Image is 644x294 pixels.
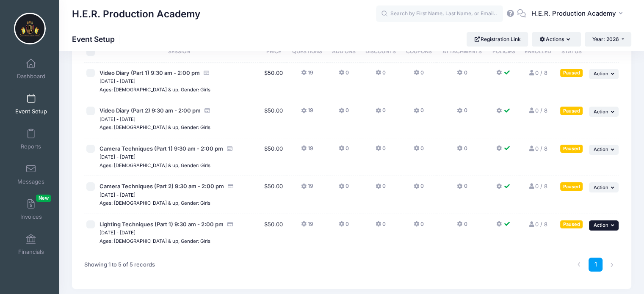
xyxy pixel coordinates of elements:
[594,222,608,228] span: Action
[17,73,45,80] span: Dashboard
[492,48,515,55] span: Policies
[457,107,467,119] button: 0
[100,183,224,190] span: Camera Techniques (Part 2) 9:30 am - 2:00 pm
[227,184,234,189] i: Accepting Credit Card Payments
[11,89,51,119] a: Event Setup
[556,41,587,63] th: Status
[14,13,46,44] img: H.E.R. Production Academy
[560,182,583,190] div: Paused
[457,182,467,195] button: 0
[520,41,556,63] th: Enrolled
[100,78,135,84] small: [DATE] - [DATE]
[457,220,467,233] button: 0
[560,69,583,77] div: Paused
[528,145,547,152] a: 0 / 8
[100,87,210,93] small: Ages: [DEMOGRAPHIC_DATA] & up, Gender: Girls
[589,69,619,79] button: Action
[376,145,386,157] button: 0
[11,195,51,224] a: InvoicesNew
[100,238,210,244] small: Ages: [DEMOGRAPHIC_DATA] & up, Gender: Girls
[11,124,51,154] a: Reports
[100,230,135,236] small: [DATE] - [DATE]
[560,107,583,115] div: Paused
[406,48,432,55] span: Coupons
[589,258,603,272] a: 1
[376,69,386,81] button: 0
[401,41,437,63] th: Coupons
[260,214,287,252] td: $50.00
[287,41,327,63] th: Questions
[301,69,313,81] button: 19
[327,41,360,63] th: Add Ons
[15,108,47,115] span: Event Setup
[414,69,424,81] button: 0
[260,41,287,63] th: Price
[457,69,467,81] button: 0
[260,176,287,214] td: $50.00
[227,222,233,227] i: Accepting Credit Card Payments
[100,107,201,114] span: Video Diary (Part 2) 9:30 am - 2:00 pm
[226,146,233,151] i: Accepting Credit Card Payments
[376,107,386,119] button: 0
[414,145,424,157] button: 0
[376,220,386,233] button: 0
[301,182,313,195] button: 19
[414,220,424,233] button: 0
[442,48,482,55] span: Attachments
[100,200,210,206] small: Ages: [DEMOGRAPHIC_DATA] & up, Gender: Girls
[301,220,313,233] button: 19
[339,107,349,119] button: 0
[100,145,223,152] span: Camera Techniques (Part 1) 9:30 am - 2:00 pm
[72,35,122,44] h1: Event Setup
[488,41,520,63] th: Policies
[560,145,583,153] div: Paused
[339,182,349,195] button: 0
[528,69,547,76] a: 0 / 8
[414,107,424,119] button: 0
[457,145,467,157] button: 0
[594,184,608,190] span: Action
[589,220,619,231] button: Action
[84,255,155,275] div: Showing 1 to 5 of 5 records
[203,70,210,76] i: Accepting Credit Card Payments
[589,145,619,155] button: Action
[204,108,210,113] i: Accepting Credit Card Payments
[20,213,42,220] span: Invoices
[332,48,356,55] span: Add Ons
[292,48,322,55] span: Questions
[594,71,608,77] span: Action
[360,41,401,63] th: Discounts
[339,145,349,157] button: 0
[376,5,503,22] input: Search by First Name, Last Name, or Email...
[594,109,608,115] span: Action
[532,32,580,47] button: Actions
[260,63,287,101] td: $50.00
[97,41,260,63] th: Session
[526,4,631,24] button: H.E.R. Production Academy
[301,145,313,157] button: 19
[528,107,547,114] a: 0 / 8
[17,178,44,185] span: Messages
[339,220,349,233] button: 0
[531,9,616,18] span: H.E.R. Production Academy
[100,124,210,130] small: Ages: [DEMOGRAPHIC_DATA] & up, Gender: Girls
[467,32,528,47] a: Registration Link
[339,69,349,81] button: 0
[100,69,200,76] span: Video Diary (Part 1) 9:30 am - 2:00 pm
[100,192,135,198] small: [DATE] - [DATE]
[11,54,51,84] a: Dashboard
[594,146,608,152] span: Action
[414,182,424,195] button: 0
[21,143,41,150] span: Reports
[365,48,396,55] span: Discounts
[528,183,547,190] a: 0 / 8
[437,41,487,63] th: Attachments
[18,248,44,256] span: Financials
[528,221,547,228] a: 0 / 8
[11,159,51,189] a: Messages
[36,195,51,202] span: New
[592,36,619,42] span: Year: 2026
[11,230,51,259] a: Financials
[585,32,631,47] button: Year: 2026
[260,138,287,176] td: $50.00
